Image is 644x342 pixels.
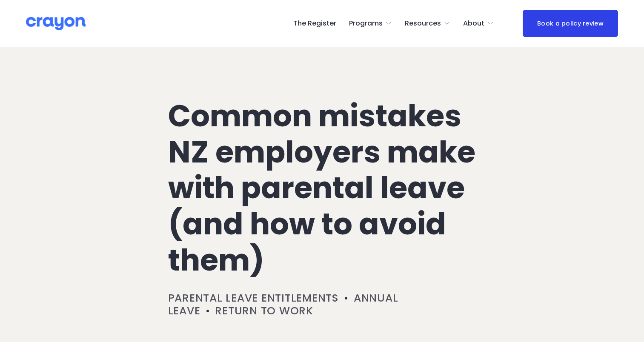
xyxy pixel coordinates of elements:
[349,17,383,30] span: Programs
[463,17,484,30] span: About
[215,303,313,318] a: Return to work
[168,98,476,278] h1: Common mistakes NZ employers make with parental leave (and how to avoid them)
[405,17,441,30] span: Resources
[349,17,392,30] a: folder dropdown
[168,291,339,305] a: Parental leave entitlements
[405,17,450,30] a: folder dropdown
[523,10,618,37] a: Book a policy review
[463,17,494,30] a: folder dropdown
[168,291,398,318] a: Annual leave
[26,16,86,31] img: Crayon
[293,17,336,30] a: The Register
